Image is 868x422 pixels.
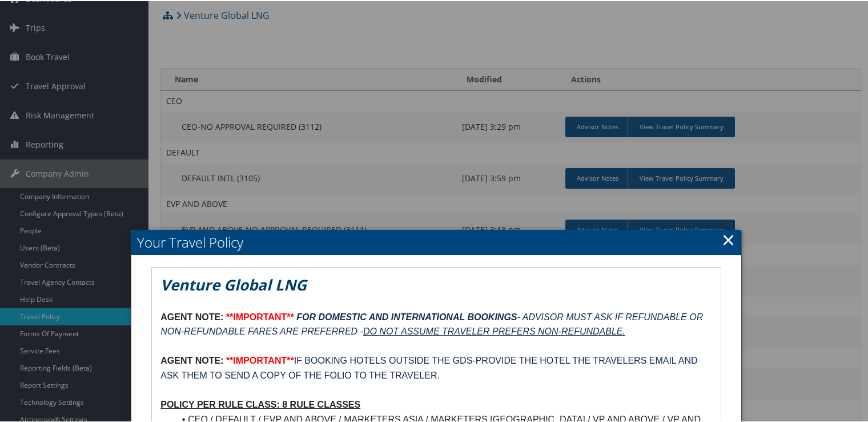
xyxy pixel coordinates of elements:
u: POLICY PER RULE CLASS: 8 RULE CLASSES [160,399,360,408]
em: FOR DOMESTIC AND INTERNATIONAL BOOKINGS [296,311,517,321]
strong: AGENT NOTE: [160,355,223,364]
u: DO NOT ASSUME TRAVELER PREFERS NON-REFUNDABLE. [363,325,625,335]
strong: AGENT NOTE: [160,311,223,321]
span: IF BOOKING HOTELS OUTSIDE THE GDS-PROVIDE THE HOTEL THE TRAVELERS EMAIL AND ASK THEM TO SEND A CO... [160,355,700,379]
em: Venture Global LNG [160,273,307,294]
a: Close [722,227,735,250]
h2: Your Travel Policy [131,229,741,254]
